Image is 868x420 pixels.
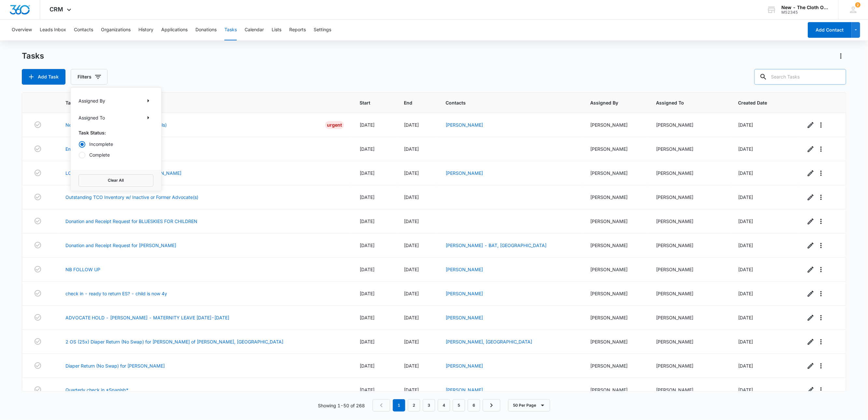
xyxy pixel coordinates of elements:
div: [PERSON_NAME] [656,266,723,273]
span: [DATE] [404,122,419,128]
p: Showing 1-50 of 268 [318,402,365,409]
a: 2 OS (25x) Diaper Return (No Swap) for [PERSON_NAME] of [PERSON_NAME], [GEOGRAPHIC_DATA] [65,338,283,345]
span: [DATE] [360,291,375,296]
button: Organizations [101,20,131,40]
a: Donation and Receipt Request for [PERSON_NAME] [65,242,176,249]
span: [DATE] [360,387,375,393]
a: [PERSON_NAME], [GEOGRAPHIC_DATA] [446,339,532,344]
a: [PERSON_NAME] [446,122,483,128]
span: [DATE] [738,122,753,128]
button: Show Assigned By filters [143,96,153,106]
div: [PERSON_NAME] [656,386,723,393]
span: Contacts [446,99,565,106]
button: Reports [289,20,306,40]
span: [DATE] [738,339,753,344]
span: [DATE] [738,146,753,152]
nav: Pagination [373,399,500,412]
label: Complete [78,152,153,159]
span: [DATE] [360,122,375,128]
span: [DATE] [404,339,419,344]
button: History [138,20,153,40]
span: [DATE] [404,218,419,224]
span: [DATE] [404,243,419,248]
button: Lists [272,20,281,40]
a: [PERSON_NAME] [446,315,483,320]
a: Page 5 [453,399,465,412]
div: [PERSON_NAME] [590,218,640,225]
span: [DATE] [360,194,375,200]
button: Filters [71,69,107,85]
span: 2 [855,2,861,7]
div: [PERSON_NAME] [590,362,640,369]
div: [PERSON_NAME] [656,218,723,225]
button: Actions [836,51,846,61]
div: [PERSON_NAME] [590,146,640,152]
div: [PERSON_NAME] [590,121,640,128]
div: [PERSON_NAME] [656,242,723,249]
button: Overview [12,20,32,40]
div: [PERSON_NAME] [656,290,723,297]
div: notifications count [855,2,861,7]
a: Next Page [483,399,500,412]
button: Applications [161,20,188,40]
div: [PERSON_NAME] [656,194,723,201]
span: [DATE] [404,267,419,272]
a: Quarterly check in *Spanish* [65,386,129,393]
div: [PERSON_NAME] [590,386,640,393]
span: [DATE] [738,387,753,393]
div: [PERSON_NAME] [590,290,640,297]
a: LOCAL Diaper Return (No Swap) for [PERSON_NAME] [65,170,181,176]
div: [PERSON_NAME] [590,242,640,249]
span: [DATE] [738,170,753,176]
button: Add Contact [808,22,852,38]
h1: Tasks [22,51,44,61]
a: Donation and Receipt Request for BLUESKIES FOR CHILDREN [65,218,197,225]
a: [PERSON_NAME] [446,291,483,296]
div: [PERSON_NAME] [656,121,723,128]
span: End [404,99,421,106]
span: [DATE] [404,146,419,152]
span: [DATE] [404,194,419,200]
div: [PERSON_NAME] [656,362,723,369]
input: Search Tasks [754,69,846,85]
span: Created Date [738,99,780,106]
div: [PERSON_NAME] [590,314,640,321]
span: Assigned To [656,99,713,106]
button: Calendar [245,20,264,40]
button: Contacts [74,20,93,40]
a: NB FOLLOW UP [65,266,100,273]
button: Add Task [22,69,65,85]
a: Email Spanish version of Tear Off Flyer [65,146,147,152]
div: [PERSON_NAME] [590,338,640,345]
em: 1 [393,399,405,412]
div: [PERSON_NAME] [656,314,723,321]
span: [DATE] [738,363,753,369]
button: Leads Inbox [40,20,66,40]
span: [DATE] [404,170,419,176]
div: account name [781,5,829,10]
p: Assigned By [78,97,105,104]
div: [PERSON_NAME] [590,170,640,176]
span: Task [65,99,335,106]
button: 50 Per Page [508,399,550,412]
span: [DATE] [404,363,419,369]
a: Page 2 [408,399,420,412]
span: Start [360,99,379,106]
a: Page 3 [423,399,435,412]
span: [DATE] [404,387,419,393]
p: Assigned To [78,114,105,121]
button: Donations [195,20,217,40]
button: Tasks [224,20,237,40]
div: account id [781,10,829,15]
p: Task Status: [78,130,153,136]
a: [PERSON_NAME] [446,363,483,369]
a: Outstanding TCO Inventory w/ Inactive or Former Advocate(s) [65,194,198,201]
span: [DATE] [360,146,375,152]
div: [PERSON_NAME] [656,146,723,152]
a: Page 4 [438,399,450,412]
span: [DATE] [360,339,375,344]
span: [DATE] [738,218,753,224]
a: Diaper Return (No Swap) for [PERSON_NAME] [65,362,165,369]
span: [DATE] [738,194,753,200]
span: [DATE] [360,315,375,320]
